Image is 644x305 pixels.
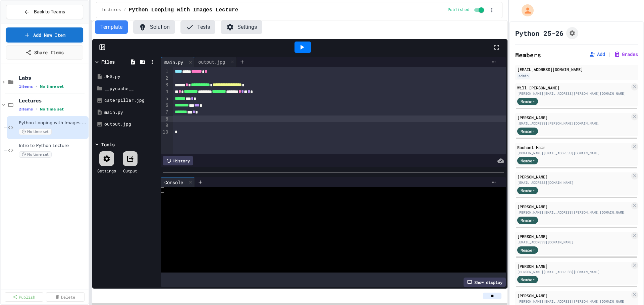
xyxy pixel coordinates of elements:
[161,122,169,129] div: 9
[104,85,157,92] div: __pycache__
[19,143,87,149] span: Intro to Python Lecture
[161,75,169,82] div: 2
[517,210,630,215] div: [PERSON_NAME][EMAIL_ADDRESS][PERSON_NAME][DOMAIN_NAME]
[123,168,137,174] div: Output
[614,51,638,58] button: Grades
[161,88,169,95] div: 4
[517,91,630,96] div: [PERSON_NAME][EMAIL_ADDRESS][PERSON_NAME][DOMAIN_NAME]
[517,151,630,156] div: [DOMAIN_NAME][EMAIL_ADDRESS][DOMAIN_NAME]
[161,109,169,116] div: 7
[5,292,43,302] a: Publish
[517,204,630,210] div: [PERSON_NAME]
[102,7,121,13] span: Lectures
[133,20,175,34] button: Solution
[6,27,83,43] a: Add New Item
[517,233,630,239] div: [PERSON_NAME]
[161,129,169,136] div: 10
[464,278,506,287] div: Show display
[19,120,87,126] span: Python Looping with Images Lecture
[448,7,470,13] span: Published
[517,299,630,304] div: [PERSON_NAME][EMAIL_ADDRESS][PERSON_NAME][DOMAIN_NAME]
[161,102,169,109] div: 6
[19,151,52,158] span: No time set
[19,107,33,111] span: 2 items
[195,58,228,65] div: output.jpg
[515,28,563,38] h1: Python 25-26
[40,107,64,111] span: No time set
[46,292,85,302] a: Delete
[515,3,535,18] div: My Account
[517,121,630,126] div: [EMAIL_ADDRESS][PERSON_NAME][DOMAIN_NAME]
[19,129,52,135] span: No time set
[517,66,636,72] div: [EMAIL_ADDRESS][DOMAIN_NAME]
[517,174,630,180] div: [PERSON_NAME]
[104,121,157,128] div: output.jpg
[589,51,605,58] button: Add
[163,156,193,165] div: History
[36,106,37,112] span: •
[608,50,611,58] span: |
[161,177,195,187] div: Console
[517,115,630,121] div: [PERSON_NAME]
[161,82,169,88] div: 3
[180,20,215,34] button: Tests
[161,95,169,102] div: 5
[161,179,186,186] div: Console
[521,217,535,223] span: Member
[517,270,630,275] div: [PERSON_NAME][EMAIL_ADDRESS][DOMAIN_NAME]
[517,293,630,299] div: [PERSON_NAME]
[97,168,116,174] div: Settings
[195,57,237,67] div: output.jpg
[104,97,157,104] div: caterpillar.jpg
[95,20,128,34] button: Template
[123,7,126,13] span: /
[129,6,238,14] span: Python Looping with Images Lecture
[34,8,65,15] span: Back to Teams
[36,84,37,89] span: •
[19,98,87,104] span: Lectures
[517,85,630,91] div: Will [PERSON_NAME]
[104,73,157,80] div: JES.py
[521,98,535,104] span: Member
[515,50,541,60] h2: Members
[521,128,535,134] span: Member
[40,84,64,89] span: No time set
[517,180,630,185] div: [EMAIL_ADDRESS][DOMAIN_NAME]
[161,57,195,67] div: main.py
[521,247,535,253] span: Member
[19,75,87,81] span: Labs
[161,59,186,66] div: main.py
[517,240,630,245] div: [EMAIL_ADDRESS][DOMAIN_NAME]
[517,144,630,150] div: Rachael Hair
[221,20,262,34] button: Settings
[517,263,630,269] div: [PERSON_NAME]
[104,109,157,116] div: main.py
[6,45,83,60] a: Share Items
[101,58,115,65] div: Files
[517,73,530,79] div: Admin
[566,27,578,39] button: Assignment Settings
[101,141,115,148] div: Tools
[6,5,83,19] button: Back to Teams
[161,116,169,123] div: 8
[448,6,486,14] div: Content is published and visible to students
[19,84,33,89] span: 1 items
[521,187,535,194] span: Member
[521,277,535,283] span: Member
[521,158,535,164] span: Member
[161,68,169,75] div: 1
